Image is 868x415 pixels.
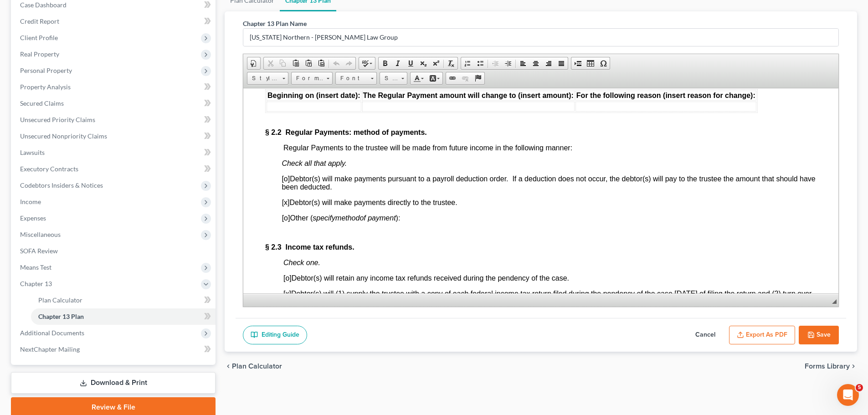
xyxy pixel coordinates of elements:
a: Unlink [459,72,472,84]
a: Format [291,72,333,85]
a: Paste from Word [315,57,328,69]
a: Table [584,57,597,69]
a: NextChapter Mailing [13,341,216,358]
a: Undo [330,57,343,69]
i: chevron_right [850,363,857,370]
a: Bold [379,57,391,69]
a: Secured Claims [13,95,216,112]
a: Property Analysis [13,79,216,95]
span: Forms Library [805,363,850,370]
span: Credit Report [20,17,59,25]
a: Align Left [517,57,529,69]
span: Personal Property [20,67,72,74]
span: Expenses [20,214,46,222]
span: Chapter 13 [20,280,52,287]
iframe: Intercom live chat [837,384,859,406]
span: [x] [40,201,48,209]
span: Case Dashboard [20,1,67,9]
a: Document Properties [247,57,260,69]
span: Additional Documents [20,329,84,337]
a: Increase Indent [502,57,514,69]
a: Size [380,72,407,85]
a: Plan Calculator [31,292,216,308]
span: Font [336,72,368,84]
span: Income [20,198,41,205]
span: Chapter 13 Plan [38,313,84,320]
a: Decrease Indent [489,57,502,69]
button: chevron_left Plan Calculator [225,363,282,370]
a: Unsecured Nonpriority Claims [13,128,216,144]
input: Enter name... [243,29,838,46]
span: Real Property [20,50,59,58]
span: Miscellaneous [20,231,61,238]
span: Format [292,72,324,84]
a: Superscript [430,57,442,69]
a: Insert Page Break for Printing [571,57,584,69]
span: Plan Calculator [232,363,282,370]
button: Export as PDF [729,326,795,345]
a: Insert/Remove Numbered List [461,57,474,69]
a: Editing Guide [243,326,307,345]
i: chevron_left [225,363,232,370]
a: Link [446,72,459,84]
a: Insert/Remove Bulleted List [474,57,487,69]
span: Executory Contracts [20,165,78,173]
span: Client Profile [20,34,58,41]
span: Debtor(s) will (1) supply the trustee with a copy of each federal income tax return filed during ... [40,201,568,234]
label: Chapter 13 Plan Name [243,19,307,28]
span: Styles [247,72,279,84]
a: Subscript [417,57,430,69]
span: Lawsuits [20,149,45,156]
a: Chapter 13 Plan [31,308,216,325]
span: Property Analysis [20,83,71,91]
span: Unsecured Priority Claims [20,116,95,123]
a: Cut [264,57,277,69]
a: Lawsuits [13,144,216,161]
a: Paste [289,57,302,69]
a: Paste as plain text [302,57,315,69]
a: Anchor [472,72,484,84]
span: NextChapter Mailing [20,345,80,353]
span: 5 [856,384,863,391]
a: Italic [391,57,404,69]
a: Center [529,57,542,69]
a: Justify [555,57,568,69]
a: Spell Checker [359,57,375,69]
button: Forms Library chevron_right [805,363,857,370]
button: Cancel [685,326,725,345]
a: Copy [277,57,289,69]
a: Align Right [542,57,555,69]
span: Plan Calculator [38,296,82,304]
a: Credit Report [13,13,216,30]
span: Resize [832,299,837,304]
a: Insert Special Character [597,57,610,69]
a: Background Color [426,72,442,84]
a: Styles [247,72,288,85]
a: Executory Contracts [13,161,216,177]
span: SOFA Review [20,247,58,255]
span: Secured Claims [20,99,64,107]
span: Unsecured Nonpriority Claims [20,132,107,140]
a: Font [335,72,377,85]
